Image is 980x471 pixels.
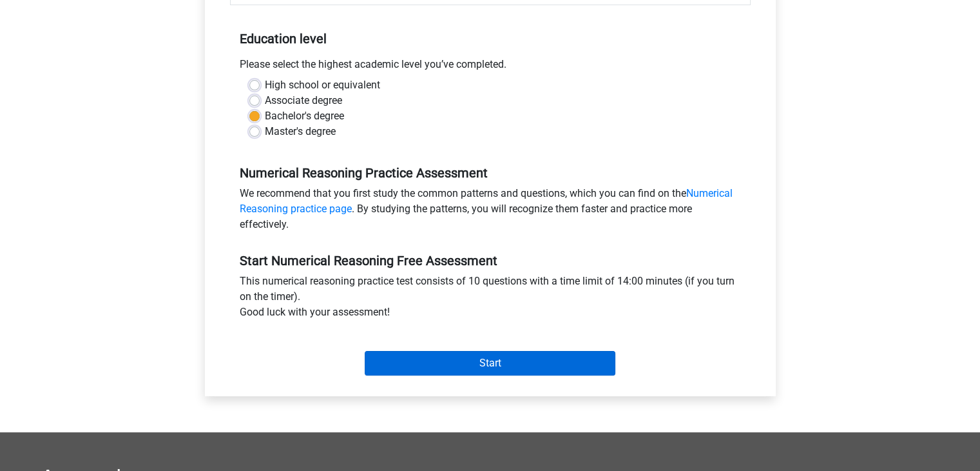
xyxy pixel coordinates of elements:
[240,165,741,181] h5: Numerical Reasoning Practice Assessment
[265,93,342,108] label: Associate degree
[240,253,741,268] h5: Start Numerical Reasoning Free Assessment
[265,108,344,124] label: Bachelor's degree
[230,274,751,325] div: This numerical reasoning practice test consists of 10 questions with a time limit of 14:00 minute...
[365,351,615,376] input: Start
[240,26,741,52] h5: Education level
[230,57,751,77] div: Please select the highest academic level you’ve completed.
[265,124,336,139] label: Master's degree
[230,186,751,237] div: We recommend that you first study the common patterns and questions, which you can find on the . ...
[265,77,380,93] label: High school or equivalent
